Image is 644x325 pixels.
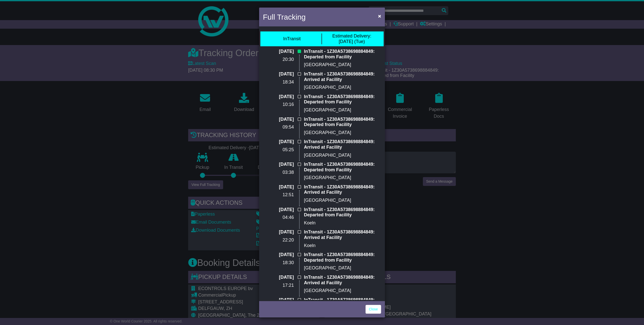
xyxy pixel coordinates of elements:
p: 09:54 [263,125,294,130]
p: [DATE] [263,184,294,190]
p: Koeln [304,243,381,249]
p: 12:51 [263,192,294,198]
div: InTransit [283,36,301,42]
p: 22:20 [263,237,294,243]
p: 20:30 [263,57,294,62]
p: [DATE] [263,275,294,280]
p: InTransit - 1Z30A5738698884849: Arrived at Facility [304,275,381,286]
p: InTransit - 1Z30A5738698884849: Arrived at Facility [304,184,381,195]
p: InTransit - 1Z30A5738698884849: Departed from Facility [304,94,381,105]
p: [GEOGRAPHIC_DATA] [304,153,381,158]
p: [DATE] [263,49,294,54]
p: [DATE] [263,71,294,77]
p: 18:34 [263,79,294,85]
p: InTransit - 1Z30A5738698884849: Arrived at Facility [304,229,381,240]
p: [GEOGRAPHIC_DATA] [304,130,381,136]
p: [DATE] [263,229,294,235]
p: [GEOGRAPHIC_DATA] [304,107,381,113]
a: Close [366,305,381,314]
p: 10:16 [263,102,294,107]
p: 03:38 [263,170,294,175]
p: 05:25 [263,147,294,153]
p: [GEOGRAPHIC_DATA] [304,175,381,181]
p: [DATE] [263,207,294,213]
p: InTransit - 1Z30A5738698884849: Arrived at Facility [304,71,381,82]
p: [GEOGRAPHIC_DATA] [304,198,381,203]
p: [DATE] [263,139,294,145]
p: InTransit - 1Z30A5738698884849: Pickup Scan [304,297,381,308]
h4: Full Tracking [263,11,306,23]
span: Estimated Delivery: [332,33,371,38]
p: InTransit - 1Z30A5738698884849: Departed from Facility [304,49,381,60]
p: [GEOGRAPHIC_DATA] [304,62,381,68]
p: 18:30 [263,260,294,266]
p: 04:46 [263,215,294,220]
p: [DATE] [263,297,294,303]
p: InTransit - 1Z30A5738698884849: Departed from Facility [304,162,381,173]
button: Close [376,11,384,21]
p: InTransit - 1Z30A5738698884849: Departed from Facility [304,207,381,218]
p: [DATE] [263,117,294,122]
p: [DATE] [263,162,294,167]
p: [GEOGRAPHIC_DATA] [304,85,381,90]
p: InTransit - 1Z30A5738698884849: Arrived at Facility [304,139,381,150]
p: InTransit - 1Z30A5738698884849: Departed from Facility [304,117,381,128]
p: 17:21 [263,283,294,288]
p: [GEOGRAPHIC_DATA] [304,288,381,294]
div: [DATE] (Tue) [332,33,371,44]
p: InTransit - 1Z30A5738698884849: Departed from Facility [304,252,381,263]
p: Koeln [304,220,381,226]
p: [DATE] [263,252,294,258]
p: [GEOGRAPHIC_DATA] [304,265,381,271]
p: [DATE] [263,94,294,100]
span: × [378,13,381,19]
